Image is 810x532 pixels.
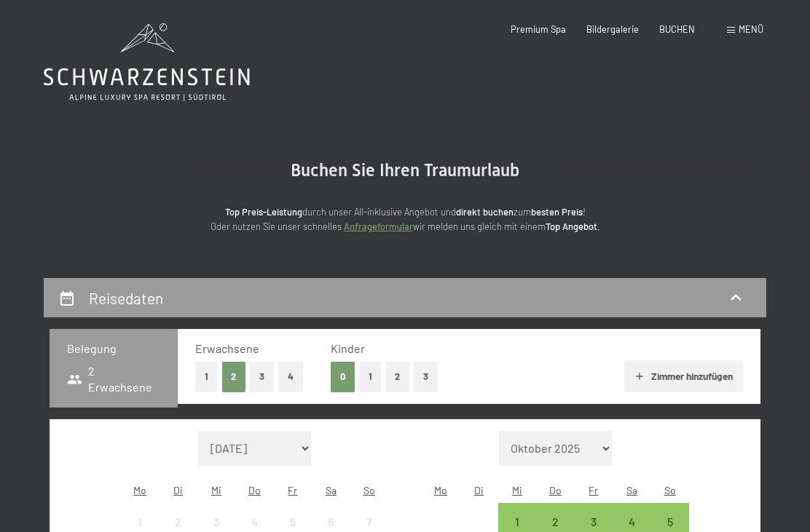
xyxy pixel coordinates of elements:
a: Anfrageformular [344,221,413,232]
h3: Belegung [67,341,160,357]
strong: Top Preis-Leistung [225,206,302,218]
abbr: Mittwoch [211,484,221,496]
button: Zimmer hinzufügen [624,360,743,392]
strong: direkt buchen [456,206,514,218]
abbr: Samstag [626,484,637,496]
a: Premium Spa [511,23,566,35]
p: durch unser All-inklusive Angebot und zum ! Oder nutzen Sie unser schnelles wir melden uns gleich... [114,205,696,234]
button: 2 [222,362,246,392]
button: 2 [386,362,410,392]
abbr: Freitag [589,484,598,496]
button: 1 [359,362,382,392]
span: Kinder [331,341,365,355]
button: 1 [195,362,218,392]
span: Erwachsene [195,341,259,355]
a: BUCHEN [659,23,695,35]
abbr: Samstag [326,484,337,496]
abbr: Montag [133,484,146,496]
abbr: Donnerstag [549,484,562,496]
span: Buchen Sie Ihren Traumurlaub [291,160,519,180]
a: Bildergalerie [586,23,639,35]
abbr: Sonntag [363,484,375,496]
span: Menü [739,23,763,35]
abbr: Mittwoch [512,484,522,496]
abbr: Dienstag [173,484,183,496]
strong: besten Preis [531,206,583,218]
button: 0 [331,362,355,392]
button: 3 [414,362,438,392]
strong: Top Angebot. [546,221,600,232]
abbr: Dienstag [474,484,484,496]
abbr: Donnerstag [248,484,261,496]
button: 3 [250,362,274,392]
abbr: Sonntag [664,484,676,496]
span: 2 Erwachsene [67,363,160,396]
button: 4 [278,362,303,392]
h2: Reisedaten [89,289,163,307]
abbr: Montag [434,484,447,496]
abbr: Freitag [288,484,297,496]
